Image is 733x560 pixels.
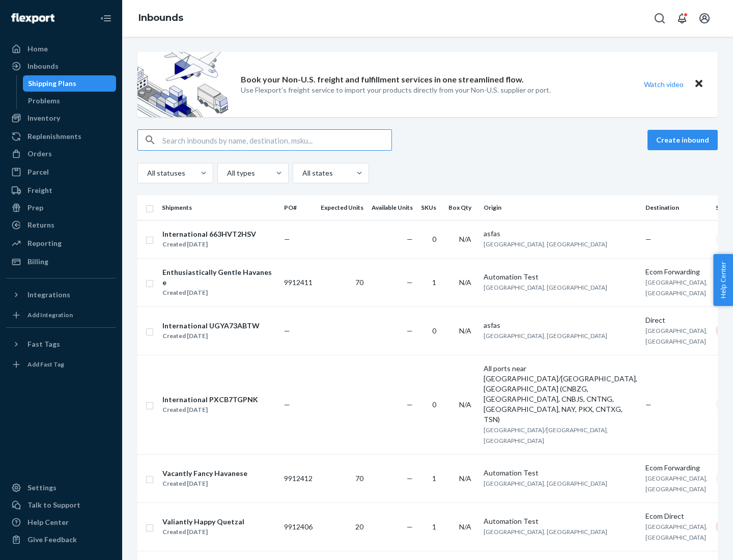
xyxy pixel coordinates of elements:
div: Created [DATE] [162,288,275,298]
button: Close [692,77,706,92]
span: — [284,235,290,243]
div: Ecom Forwarding [645,463,708,473]
span: [GEOGRAPHIC_DATA], [GEOGRAPHIC_DATA] [645,327,708,345]
div: Automation Test [484,516,637,526]
button: Help Center [713,254,733,306]
th: SKUs [417,195,444,220]
div: International PXCB7TGPNK [162,395,258,405]
span: — [284,326,290,335]
a: Returns [6,217,116,233]
div: Talk to Support [27,500,80,510]
th: Shipments [158,195,280,220]
span: N/A [459,235,471,243]
a: Orders [6,146,116,162]
div: Add Fast Tag [27,360,64,369]
span: 20 [355,522,363,531]
button: Open account menu [694,8,715,29]
input: All states [301,168,302,178]
th: Origin [480,195,641,220]
span: 1 [432,278,436,287]
div: Orders [27,149,52,159]
div: Parcel [27,167,49,177]
span: [GEOGRAPHIC_DATA], [GEOGRAPHIC_DATA] [484,480,607,487]
div: Freight [27,185,52,195]
div: International UGYA73ABTW [162,321,260,331]
span: [GEOGRAPHIC_DATA], [GEOGRAPHIC_DATA] [484,284,607,291]
a: Talk to Support [6,497,116,513]
td: 9912406 [280,502,317,551]
div: asfas [484,320,637,330]
input: All types [226,168,227,178]
div: Automation Test [484,468,637,478]
span: — [645,235,652,243]
div: International 663HVT2HSV [162,229,256,239]
div: Created [DATE] [162,239,256,249]
div: Inventory [27,113,60,123]
span: N/A [459,400,471,409]
td: 9912412 [280,454,317,502]
span: — [407,326,413,335]
th: Box Qty [444,195,480,220]
span: 1 [432,522,436,531]
a: Help Center [6,514,116,530]
div: Created [DATE] [162,527,244,537]
a: Home [6,41,116,57]
button: Watch video [637,77,690,92]
div: Created [DATE] [162,405,258,415]
ol: breadcrumbs [130,4,191,33]
a: Billing [6,254,116,270]
div: Prep [27,203,43,213]
div: Ecom Direct [645,511,708,521]
span: 70 [355,474,363,483]
div: Shipping Plans [28,78,76,89]
a: Inventory [6,110,116,126]
a: Prep [6,200,116,216]
div: Home [27,44,48,54]
div: Replenishments [27,131,81,142]
span: [GEOGRAPHIC_DATA]/[GEOGRAPHIC_DATA], [GEOGRAPHIC_DATA] [484,426,608,444]
a: Parcel [6,164,116,180]
span: — [407,278,413,287]
div: Direct [645,315,708,325]
p: Use Flexport’s freight service to import your products directly from your Non-U.S. supplier or port. [241,85,551,95]
div: Ecom Forwarding [645,267,708,277]
span: N/A [459,326,471,335]
span: [GEOGRAPHIC_DATA], [GEOGRAPHIC_DATA] [645,523,708,541]
a: Add Fast Tag [6,356,116,373]
button: Close Navigation [96,8,116,29]
span: — [407,235,413,243]
div: Vacantly Fancy Havanese [162,468,247,479]
p: Book your Non-U.S. freight and fulfillment services in one streamlined flow. [241,74,524,86]
span: [GEOGRAPHIC_DATA], [GEOGRAPHIC_DATA] [645,278,708,297]
button: Integrations [6,287,116,303]
a: Reporting [6,235,116,251]
a: Inbounds [138,12,183,23]
input: All statuses [146,168,147,178]
div: Created [DATE] [162,331,260,341]
div: Reporting [27,238,62,248]
img: Flexport logo [11,13,54,23]
a: Inbounds [6,58,116,74]
a: Freight [6,182,116,199]
div: Add Integration [27,311,73,319]
span: 0 [432,235,436,243]
span: 0 [432,400,436,409]
th: PO# [280,195,317,220]
div: Inbounds [27,61,59,71]
span: — [407,400,413,409]
button: Open notifications [672,8,692,29]
span: [GEOGRAPHIC_DATA], [GEOGRAPHIC_DATA] [645,474,708,493]
a: Settings [6,480,116,496]
span: 1 [432,474,436,483]
div: Billing [27,257,48,267]
span: N/A [459,474,471,483]
span: — [407,522,413,531]
button: Fast Tags [6,336,116,352]
div: Returns [27,220,54,230]
div: asfas [484,229,637,239]
span: N/A [459,522,471,531]
div: Give Feedback [27,535,77,545]
div: Settings [27,483,57,493]
span: [GEOGRAPHIC_DATA], [GEOGRAPHIC_DATA] [484,332,607,340]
